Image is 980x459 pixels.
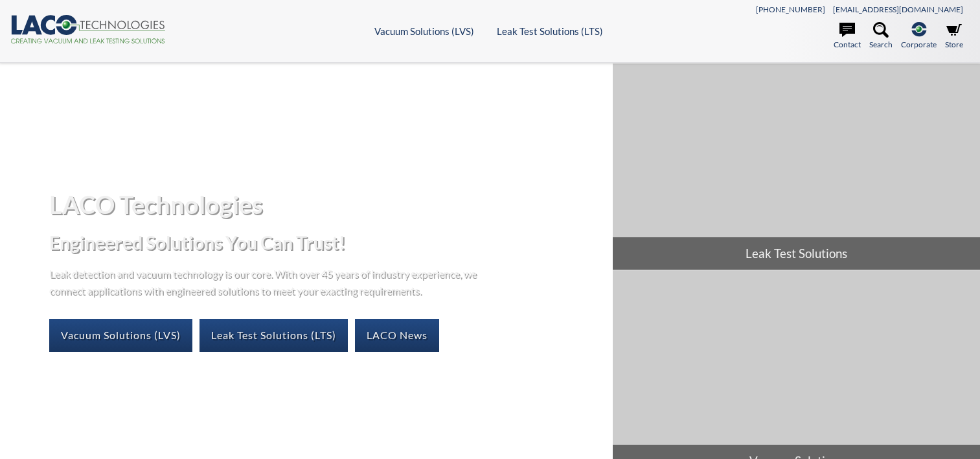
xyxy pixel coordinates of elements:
[49,265,483,298] p: Leak detection and vacuum technology is our core. With over 45 years of industry experience, we c...
[901,38,937,51] span: Corporate
[49,231,602,255] h2: Engineered Solutions You Can Trust!
[374,25,474,37] a: Vacuum Solutions (LVS)
[756,5,825,14] a: [PHONE_NUMBER]
[497,25,603,37] a: Leak Test Solutions (LTS)
[833,5,963,14] a: [EMAIL_ADDRESS][DOMAIN_NAME]
[49,319,192,351] a: Vacuum Solutions (LVS)
[199,319,348,351] a: Leak Test Solutions (LTS)
[613,64,980,270] a: Leak Test Solutions
[945,22,963,51] a: Store
[49,189,602,220] h1: LACO Technologies
[613,237,980,270] span: Leak Test Solutions
[869,22,893,51] a: Search
[834,22,861,51] a: Contact
[355,319,439,351] a: LACO News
